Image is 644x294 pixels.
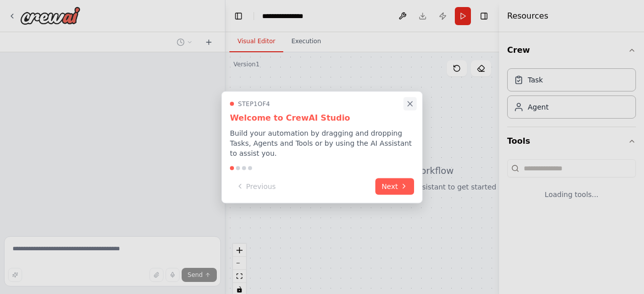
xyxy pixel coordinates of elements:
[230,112,414,124] h3: Welcome to CrewAI Studio
[230,128,414,158] p: Build your automation by dragging and dropping Tasks, Agents and Tools or by using the AI Assista...
[404,97,417,110] button: Close walkthrough
[230,178,282,194] button: Previous
[375,178,414,194] button: Next
[238,100,270,108] span: Step 1 of 4
[231,9,246,23] button: Hide left sidebar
